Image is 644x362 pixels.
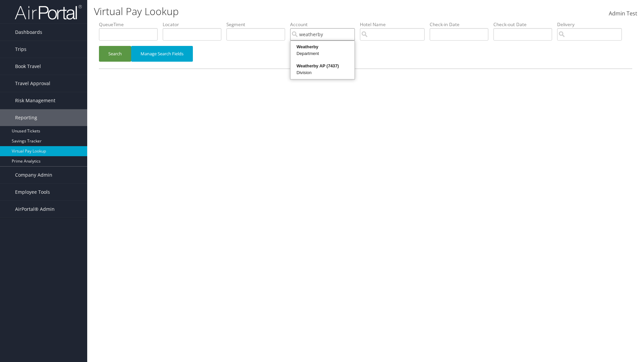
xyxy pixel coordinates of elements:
[493,21,557,28] label: Check-out Date
[15,41,26,58] span: Trips
[15,4,82,20] img: airportal-logo.png
[15,201,55,218] span: AirPortal® Admin
[430,21,493,28] label: Check-in Date
[15,58,41,75] span: Book Travel
[557,21,627,28] label: Delivery
[291,50,354,57] div: Department
[226,21,290,28] label: Segment
[291,69,354,76] div: Division
[609,3,637,24] a: Admin Test
[15,167,52,183] span: Company Admin
[99,21,163,28] label: QueueTime
[360,21,430,28] label: Hotel Name
[99,46,131,62] button: Search
[609,10,637,17] span: Admin Test
[291,63,354,69] div: Weatherby AP (7437)
[15,92,55,109] span: Risk Management
[291,44,354,50] div: Weatherby
[15,75,50,92] span: Travel Approval
[163,21,226,28] label: Locator
[290,21,360,28] label: Account
[131,46,193,62] button: Manage Search Fields
[94,4,456,18] h1: Virtual Pay Lookup
[15,184,50,200] span: Employee Tools
[15,109,37,126] span: Reporting
[15,24,42,41] span: Dashboards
